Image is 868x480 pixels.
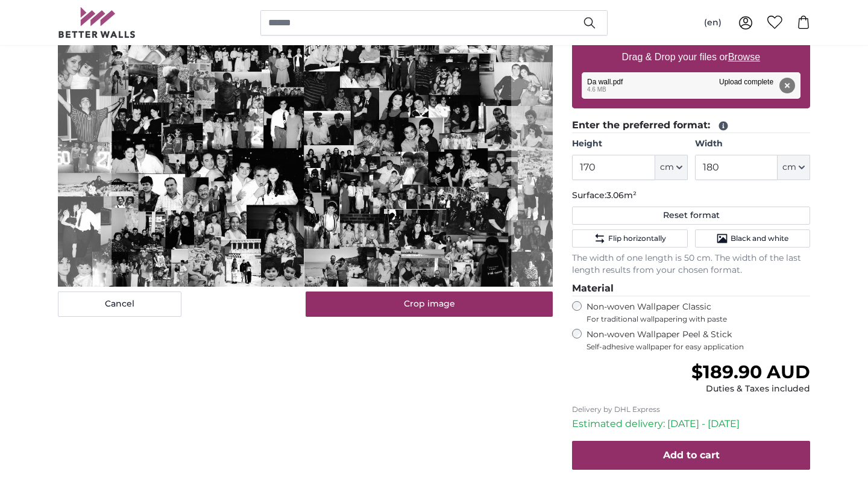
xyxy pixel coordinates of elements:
img: Betterwalls [58,7,136,38]
label: Height [572,138,687,150]
span: Flip horizontally [608,234,666,243]
button: Crop image [306,291,553,317]
button: Black and white [695,229,810,248]
div: Duties & Taxes included [691,383,810,395]
button: cm [655,155,688,180]
span: Add to cart [663,449,720,461]
label: Non-woven Wallpaper Peel & Stick [587,329,810,352]
button: Add to cart [572,441,810,470]
legend: Material [572,281,810,296]
p: Estimated delivery: [DATE] - [DATE] [572,417,810,431]
label: Non-woven Wallpaper Classic [587,301,810,324]
p: Surface: [572,190,810,202]
p: Delivery by DHL Express [572,405,810,414]
button: Reset format [572,207,810,225]
span: 3.06m² [606,190,637,201]
span: cm [660,161,674,173]
button: (en) [694,12,731,34]
span: Self-adhesive wallpaper for easy application [587,342,810,352]
p: The width of one length is 50 cm. The width of the last length results from your chosen format. [572,252,810,276]
span: Black and white [731,234,788,243]
button: cm [778,155,810,180]
button: Flip horizontally [572,229,687,248]
label: Width [695,138,810,150]
span: cm [782,161,796,173]
button: Cancel [58,291,181,317]
legend: Enter the preferred format: [572,118,810,133]
u: Browse [728,52,760,62]
span: $189.90 AUD [691,361,810,383]
span: For traditional wallpapering with paste [587,314,810,324]
label: Drag & Drop your files or [617,45,765,69]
